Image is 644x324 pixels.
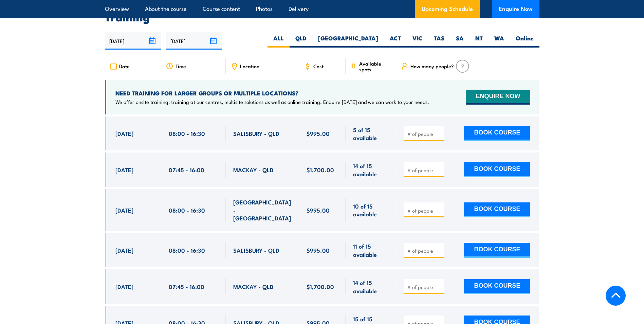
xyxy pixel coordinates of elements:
span: 08:00 - 16:30 [169,129,205,137]
span: 07:45 - 16:00 [169,283,204,290]
label: [GEOGRAPHIC_DATA] [312,34,384,48]
input: # of people [407,284,441,290]
span: $995.00 [307,246,330,254]
label: QLD [290,34,312,48]
input: # of people [407,167,441,174]
input: # of people [407,247,441,254]
span: [DATE] [115,206,133,214]
span: MACKAY - QLD [233,166,274,174]
span: 14 of 15 available [353,162,389,178]
label: ACT [384,34,407,48]
input: From date [105,32,161,50]
button: BOOK COURSE [464,243,530,258]
button: BOOK COURSE [464,279,530,294]
h2: UPCOMING SCHEDULE FOR - "QLD Health & Safety Representative Initial 5 Day Training" [105,2,539,21]
span: 14 of 15 available [353,278,389,294]
span: 10 of 15 available [353,202,389,218]
span: Time [176,63,186,69]
span: How many people? [410,63,454,69]
span: $995.00 [307,206,330,214]
span: SALISBURY - QLD [233,129,279,137]
span: [DATE] [115,129,133,137]
button: BOOK COURSE [464,202,530,217]
span: Location [240,63,259,69]
label: NT [470,34,489,48]
span: Date [119,63,130,69]
span: [DATE] [115,166,133,174]
input: # of people [407,130,441,137]
label: SA [450,34,470,48]
span: [GEOGRAPHIC_DATA] - [GEOGRAPHIC_DATA] [233,198,292,222]
h4: NEED TRAINING FOR LARGER GROUPS OR MULTIPLE LOCATIONS? [115,89,429,97]
label: WA [489,34,510,48]
span: 07:45 - 16:00 [169,166,204,174]
span: [DATE] [115,283,133,290]
span: MACKAY - QLD [233,283,274,290]
span: $1,700.00 [307,283,334,290]
span: Available spots [359,60,391,72]
span: [DATE] [115,246,133,254]
span: Cost [313,63,324,69]
span: 5 of 15 available [353,126,389,142]
input: # of people [407,207,441,214]
span: 08:00 - 16:30 [169,206,205,214]
span: $995.00 [307,129,330,137]
button: BOOK COURSE [464,126,530,141]
span: 08:00 - 16:30 [169,246,205,254]
span: SALISBURY - QLD [233,246,279,254]
label: Online [510,34,539,48]
p: We offer onsite training, training at our centres, multisite solutions as well as online training... [115,98,429,105]
span: $1,700.00 [307,166,334,174]
label: TAS [428,34,450,48]
input: To date [166,32,222,50]
span: 11 of 15 available [353,242,389,258]
button: ENQUIRE NOW [466,90,530,105]
label: ALL [268,34,290,48]
button: BOOK COURSE [464,162,530,177]
label: VIC [407,34,428,48]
